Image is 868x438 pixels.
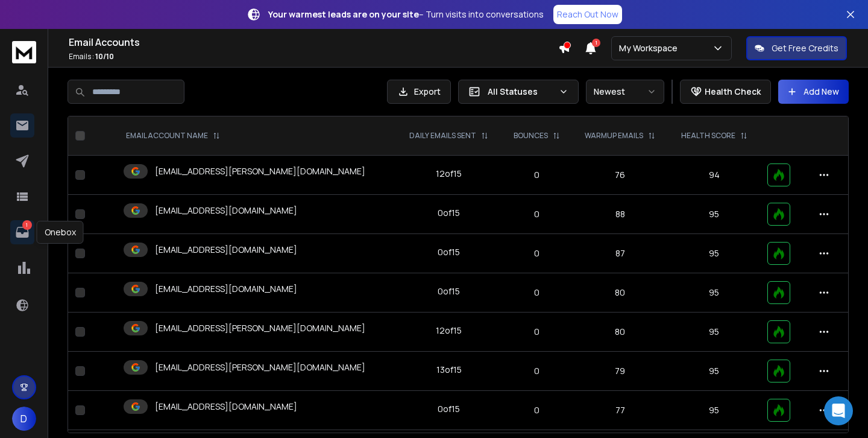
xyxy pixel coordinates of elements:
[585,131,643,141] p: WARMUP EMAILS
[268,8,544,21] p: – Turn visits into conversations
[509,287,565,299] p: 0
[37,221,84,244] div: Onebox
[126,131,220,141] div: EMAIL ACCOUNT NAME
[746,36,847,60] button: Get Free Credits
[668,195,760,234] td: 95
[436,325,462,337] div: 12 of 15
[12,407,36,431] button: D
[514,131,548,141] p: BOUNCES
[268,8,419,20] strong: Your warmest leads are on your site
[572,273,668,313] td: 80
[438,285,460,297] div: 0 of 15
[681,131,735,141] p: HEALTH SCORE
[436,168,462,180] div: 12 of 15
[705,86,761,98] p: Health Check
[668,234,760,273] td: 95
[772,42,838,54] p: Get Free Credits
[438,207,460,219] div: 0 of 15
[488,86,554,98] p: All Statuses
[619,42,682,54] p: My Workspace
[22,220,32,230] p: 1
[509,365,565,377] p: 0
[10,220,34,244] a: 1
[12,41,36,63] img: logo
[509,169,565,181] p: 0
[668,273,760,313] td: 95
[387,80,451,104] button: Export
[680,80,771,104] button: Health Check
[95,51,114,62] span: 10 / 10
[668,391,760,430] td: 95
[409,131,476,141] p: DAILY EMAILS SENT
[586,80,664,104] button: Newest
[572,156,668,195] td: 76
[155,401,297,413] p: [EMAIL_ADDRESS][DOMAIN_NAME]
[509,404,565,416] p: 0
[572,234,668,273] td: 87
[69,52,558,62] p: Emails :
[155,244,297,256] p: [EMAIL_ADDRESS][DOMAIN_NAME]
[592,39,600,47] span: 1
[572,195,668,234] td: 88
[155,361,365,373] p: [EMAIL_ADDRESS][PERSON_NAME][DOMAIN_NAME]
[668,156,760,195] td: 94
[557,8,618,21] p: Reach Out Now
[778,80,849,104] button: Add New
[668,313,760,352] td: 95
[438,403,460,415] div: 0 of 15
[824,396,853,425] div: Open Intercom Messenger
[509,326,565,338] p: 0
[155,165,365,177] p: [EMAIL_ADDRESS][PERSON_NAME][DOMAIN_NAME]
[668,352,760,391] td: 95
[155,283,297,295] p: [EMAIL_ADDRESS][DOMAIN_NAME]
[572,391,668,430] td: 77
[509,247,565,259] p: 0
[69,35,558,49] h1: Email Accounts
[553,5,622,24] a: Reach Out Now
[155,322,365,334] p: [EMAIL_ADDRESS][PERSON_NAME][DOMAIN_NAME]
[509,208,565,220] p: 0
[155,205,297,217] p: [EMAIL_ADDRESS][DOMAIN_NAME]
[572,313,668,352] td: 80
[572,352,668,391] td: 79
[436,364,462,376] div: 13 of 15
[438,246,460,258] div: 0 of 15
